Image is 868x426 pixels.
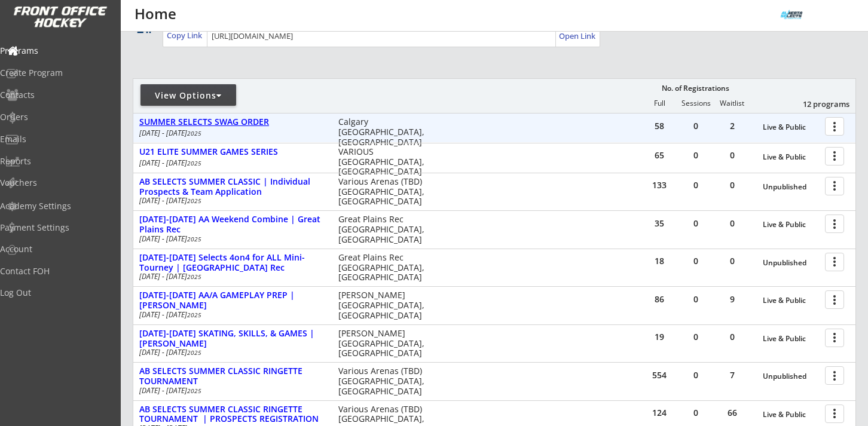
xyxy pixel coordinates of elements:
div: AB SELECTS SUMMER CLASSIC | Individual Prospects & Team Application [139,177,326,197]
div: Live & Public [763,410,819,419]
div: [DATE] - [DATE] [139,197,322,204]
div: [DATE] - [DATE] [139,349,322,356]
div: 65 [641,151,677,160]
div: 0 [678,122,714,130]
div: Great Plains Rec [GEOGRAPHIC_DATA], [GEOGRAPHIC_DATA] [338,214,432,244]
div: Live & Public [763,220,819,229]
div: U21 ELITE SUMMER GAMES SERIES [139,147,326,157]
div: 0 [678,295,714,304]
div: 0 [678,257,714,265]
div: [DATE]-[DATE] SKATING, SKILLS, & GAMES | [PERSON_NAME] [139,329,326,349]
button: more_vert [825,177,844,195]
button: more_vert [825,253,844,271]
div: 0 [678,219,714,228]
div: 133 [641,181,677,189]
div: Live & Public [763,123,819,131]
em: 2025 [187,311,201,319]
div: 12 programs [787,99,849,109]
div: AB SELECTS SUMMER CLASSIC RINGETTE TOURNAMENT | PROSPECTS REGISTRATION [139,404,326,425]
a: Open Link [559,27,597,44]
div: 0 [678,409,714,417]
div: 58 [641,122,677,130]
div: Waitlist [714,99,750,108]
div: 124 [641,409,677,417]
div: 18 [641,257,677,265]
div: 0 [714,219,750,228]
div: Open Link [559,31,597,41]
div: VARIOUS [GEOGRAPHIC_DATA], [GEOGRAPHIC_DATA] [338,147,432,177]
div: 86 [641,295,677,304]
div: 554 [641,371,677,379]
div: Copy Link [167,30,204,41]
div: Various Arenas (TBD) [GEOGRAPHIC_DATA], [GEOGRAPHIC_DATA] [338,366,432,396]
div: Full [641,99,677,108]
div: Unpublished [763,259,819,267]
div: [DATE] - [DATE] [139,130,322,137]
div: [DATE]-[DATE] Selects 4on4 for ALL Mini-Tourney | [GEOGRAPHIC_DATA] Rec [139,253,326,273]
div: 35 [641,219,677,228]
div: View Options [140,90,236,102]
em: 2025 [187,197,201,205]
button: more_vert [825,329,844,347]
div: [PERSON_NAME] [GEOGRAPHIC_DATA], [GEOGRAPHIC_DATA] [338,329,432,358]
div: Unpublished [763,183,819,191]
div: [DATE]-[DATE] AA/A GAMEPLAY PREP | [PERSON_NAME] [139,290,326,311]
div: [DATE] - [DATE] [139,235,322,243]
div: [DATE] - [DATE] [139,311,322,318]
div: 2 [714,122,750,130]
div: Live & Public [763,296,819,305]
button: more_vert [825,290,844,309]
div: 0 [678,181,714,189]
div: Unpublished [763,372,819,381]
em: 2025 [187,129,201,137]
div: Great Plains Rec [GEOGRAPHIC_DATA], [GEOGRAPHIC_DATA] [338,253,432,283]
em: 2025 [187,235,201,243]
div: [PERSON_NAME] [GEOGRAPHIC_DATA], [GEOGRAPHIC_DATA] [338,290,432,320]
em: 2025 [187,387,201,395]
div: Sessions [678,99,714,108]
div: 19 [641,333,677,341]
div: Live & Public [763,335,819,343]
div: [DATE] - [DATE] [139,160,322,167]
em: 2025 [187,159,201,167]
div: AB SELECTS SUMMER CLASSIC RINGETTE TOURNAMENT [139,366,326,387]
div: 0 [678,333,714,341]
div: Various Arenas (TBD) [GEOGRAPHIC_DATA], [GEOGRAPHIC_DATA] [338,177,432,207]
div: 9 [714,295,750,304]
em: 2025 [187,348,201,357]
div: 0 [714,333,750,341]
button: more_vert [825,147,844,166]
div: [DATE]-[DATE] AA Weekend Combine | Great Plains Rec [139,214,326,235]
div: 66 [714,409,750,417]
div: No. of Registrations [658,84,732,93]
div: 0 [678,371,714,379]
div: 0 [714,181,750,189]
div: Calgary [GEOGRAPHIC_DATA], [GEOGRAPHIC_DATA] [338,117,432,147]
button: more_vert [825,214,844,233]
em: 2025 [187,272,201,281]
button: more_vert [825,366,844,385]
div: Live & Public [763,153,819,161]
button: more_vert [825,117,844,136]
div: SUMMER SELECTS SWAG ORDER [139,117,326,127]
div: [DATE] - [DATE] [139,387,322,394]
div: 7 [714,371,750,379]
div: 0 [678,151,714,160]
div: 0 [714,151,750,160]
button: more_vert [825,404,844,423]
div: [DATE] - [DATE] [139,273,322,280]
div: 0 [714,257,750,265]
